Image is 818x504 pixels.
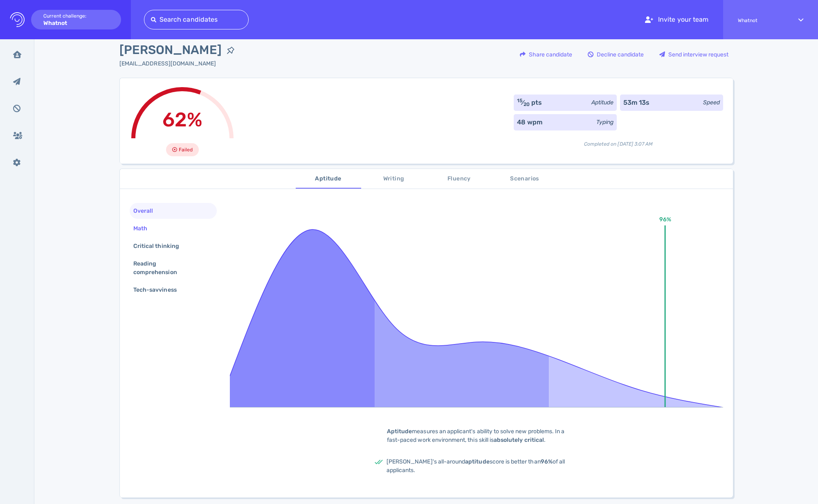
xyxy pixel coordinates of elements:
div: Share candidate [516,45,576,64]
span: [PERSON_NAME]'s all-around score is better than of all applicants. [387,458,565,474]
div: Tech-savviness [132,284,187,296]
span: [PERSON_NAME] [119,41,222,59]
div: Speed [703,98,720,107]
text: 96% [659,216,671,223]
b: aptitude [465,458,489,465]
div: Overall [132,205,163,217]
b: Aptitude [387,428,412,435]
div: ⁄ pts [517,98,542,108]
div: Reading comprehension [132,258,208,278]
button: Send interview request [655,45,733,64]
div: Click to copy the email address [119,59,240,68]
span: Scenarios [497,174,553,184]
div: Math [132,223,157,234]
span: Failed [179,145,193,155]
span: Writing [366,174,422,184]
div: Decline candidate [584,45,648,64]
span: Aptitude [301,174,356,184]
b: absolutely critical [494,436,544,443]
div: Completed on [DATE] 3:07 AM [514,134,723,148]
div: Send interview request [655,45,733,64]
span: Fluency [431,174,487,184]
span: Whatnot [738,18,784,23]
div: measures an applicant's ability to solve new problems. In a fast-paced work environment, this ski... [374,427,579,444]
div: Aptitude [591,98,613,107]
button: Decline candidate [583,45,648,64]
sup: 15 [517,98,522,103]
sub: 20 [524,101,530,107]
div: 53m 13s [623,98,649,108]
span: 62% [162,108,202,131]
div: Critical thinking [132,240,189,252]
b: 96% [541,458,553,465]
div: 48 wpm [517,117,542,127]
button: Share candidate [515,45,577,64]
div: Typing [596,118,613,126]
